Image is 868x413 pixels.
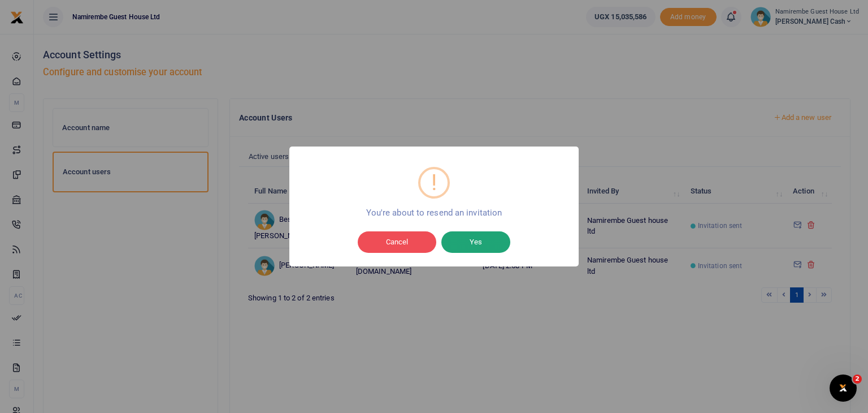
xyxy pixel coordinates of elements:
iframe: Intercom live chat [830,375,857,402]
span: 2 [853,375,862,384]
div: You're about to resend an invitation [314,208,554,218]
div: ! [431,169,437,196]
button: Yes [441,231,510,253]
button: Cancel [358,231,436,253]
